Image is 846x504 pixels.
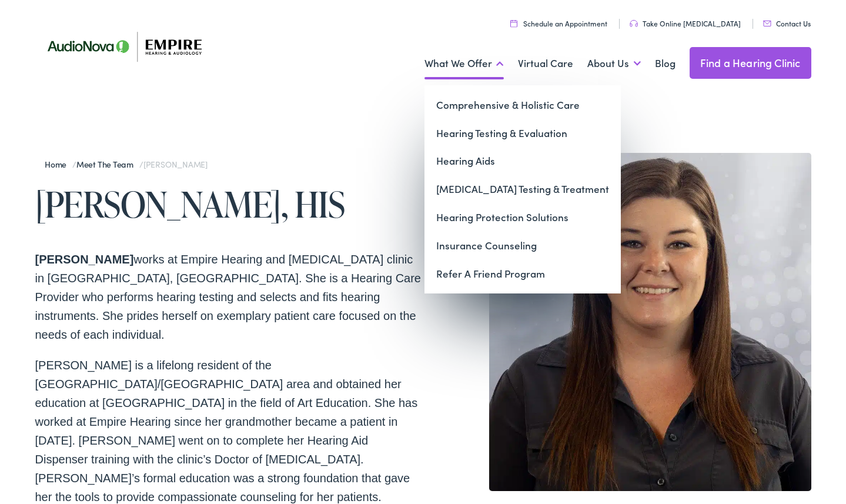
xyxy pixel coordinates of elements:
a: Take Online [MEDICAL_DATA] [630,18,741,28]
a: Hearing Testing & Evaluation [424,119,621,148]
a: What We Offer [424,42,504,85]
a: Hearing Protection Solutions [424,203,621,232]
span: / / [45,158,208,170]
a: Comprehensive & Holistic Care [424,91,621,119]
img: utility icon [630,20,638,27]
img: utility icon [510,19,517,27]
span: [PERSON_NAME] [143,158,208,170]
a: Home [45,158,72,170]
h1: [PERSON_NAME], HIS [35,185,423,223]
p: works at Empire Hearing and [MEDICAL_DATA] clinic in [GEOGRAPHIC_DATA], [GEOGRAPHIC_DATA]. She is... [35,250,423,344]
a: Virtual Care [518,42,573,85]
img: utility icon [763,21,771,26]
a: Contact Us [763,18,811,28]
a: Schedule an Appointment [510,18,607,28]
a: Meet the Team [76,158,139,170]
a: Refer A Friend Program [424,260,621,288]
a: Blog [655,42,676,85]
a: About Us [587,42,641,85]
a: Hearing Aids [424,147,621,175]
a: Insurance Counseling [424,232,621,260]
a: Find a Hearing Clinic [690,47,811,79]
strong: [PERSON_NAME] [35,253,134,266]
a: [MEDICAL_DATA] Testing & Treatment [424,175,621,203]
